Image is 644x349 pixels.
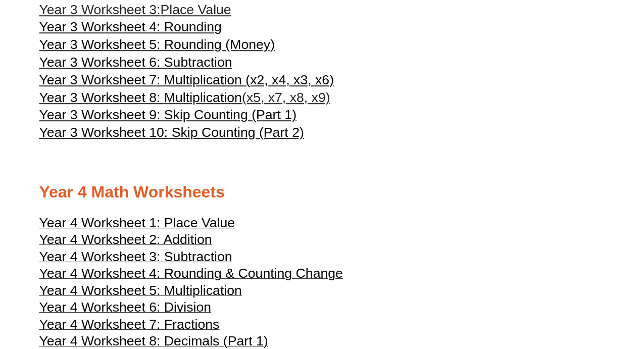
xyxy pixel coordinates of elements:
[39,321,220,331] a: Year 4 Worksheet 7: Fractions
[39,37,275,52] span: Year 3 Worksheet 5: Rounding (Money)
[476,235,644,349] iframe: Chat Widget
[39,338,268,348] a: Year 4 Worksheet 8: Decimals (Part 1)
[39,254,232,264] a: Year 4 Worksheet 3: Subtraction
[39,249,232,264] span: Year 4 Worksheet 3: Subtraction
[39,300,212,315] span: Year 4 Worksheet 6: Division
[39,107,297,122] span: Year 3 Worksheet 9: Skip Counting (Part 1)
[39,54,232,71] a: Year 3 Worksheet 6: Subtraction
[39,236,212,246] a: Year 4 Worksheet 2: Addition
[39,266,343,281] span: Year 4 Worksheet 4: Rounding & Counting Change
[39,90,242,105] span: Year 3 Worksheet 8: Multiplication
[39,71,334,89] a: Year 3 Worksheet 7: Multiplication (x2, x4, x3, x6)
[39,19,222,34] span: Year 3 Worksheet 4: Rounding
[39,125,305,140] span: Year 3 Worksheet 10: Skip Counting (Part 2)
[39,18,222,36] a: Year 3 Worksheet 4: Rounding
[242,90,330,105] span: (x5, x7, x8, x9)
[39,304,212,314] a: Year 4 Worksheet 6: Division
[39,72,334,87] span: Year 3 Worksheet 7: Multiplication (x2, x4, x3, x6)
[39,317,220,332] span: Year 4 Worksheet 7: Fractions
[39,287,242,297] a: Year 4 Worksheet 5: Multiplication
[39,232,212,247] span: Year 4 Worksheet 2: Addition
[39,124,305,141] a: Year 3 Worksheet 10: Skip Counting (Part 2)
[39,55,232,70] span: Year 3 Worksheet 6: Subtraction
[161,2,231,17] span: Place Value
[39,333,268,348] span: Year 4 Worksheet 8: Decimals (Part 1)
[39,36,275,54] a: Year 3 Worksheet 5: Rounding (Money)
[39,2,161,17] span: Year 3 Worksheet 3:
[39,1,231,19] a: Year 3 Worksheet 3:Place Value
[39,220,235,230] a: Year 4 Worksheet 1: Place Value
[39,270,343,280] a: Year 4 Worksheet 4: Rounding & Counting Change
[39,182,605,203] h2: Year 4 Math Worksheets
[39,106,297,124] a: Year 3 Worksheet 9: Skip Counting (Part 1)
[39,283,242,298] span: Year 4 Worksheet 5: Multiplication
[39,89,330,107] a: Year 3 Worksheet 8: Multiplication(x5, x7, x8, x9)
[39,215,235,230] span: Year 4 Worksheet 1: Place Value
